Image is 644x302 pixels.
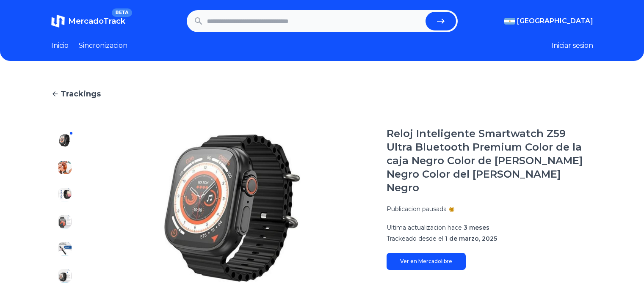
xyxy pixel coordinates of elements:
img: Reloj Inteligente Smartwatch Z59 Ultra Bluetooth Premium Color de la caja Negro Color de la malla... [58,269,72,283]
span: 3 meses [464,224,489,231]
span: Ultima actualizacion hace [387,224,462,231]
span: Trackeado desde el [387,235,443,242]
a: Trackings [51,88,593,100]
span: [GEOGRAPHIC_DATA] [517,16,593,26]
a: MercadoTrackBETA [51,14,125,28]
img: Reloj Inteligente Smartwatch Z59 Ultra Bluetooth Premium Color de la caja Negro Color de la malla... [95,127,370,289]
a: Ver en Mercadolibre [387,253,466,270]
a: Sincronizacion [79,41,127,51]
img: Reloj Inteligente Smartwatch Z59 Ultra Bluetooth Premium Color de la caja Negro Color de la malla... [58,134,72,147]
img: Reloj Inteligente Smartwatch Z59 Ultra Bluetooth Premium Color de la caja Negro Color de la malla... [58,215,72,228]
img: Argentina [504,18,515,25]
img: Reloj Inteligente Smartwatch Z59 Ultra Bluetooth Premium Color de la caja Negro Color de la malla... [58,188,72,201]
span: Trackings [61,88,101,100]
button: [GEOGRAPHIC_DATA] [504,16,593,26]
img: MercadoTrack [51,14,65,28]
p: Publicacion pausada [387,205,447,213]
span: MercadoTrack [68,16,125,26]
img: Reloj Inteligente Smartwatch Z59 Ultra Bluetooth Premium Color de la caja Negro Color de la malla... [58,161,72,174]
a: Inicio [51,41,69,51]
span: 1 de marzo, 2025 [445,235,497,242]
img: Reloj Inteligente Smartwatch Z59 Ultra Bluetooth Premium Color de la caja Negro Color de la malla... [58,242,72,255]
span: BETA [112,8,132,17]
button: Iniciar sesion [551,41,593,51]
h1: Reloj Inteligente Smartwatch Z59 Ultra Bluetooth Premium Color de la caja Negro Color de [PERSON_... [387,127,593,195]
